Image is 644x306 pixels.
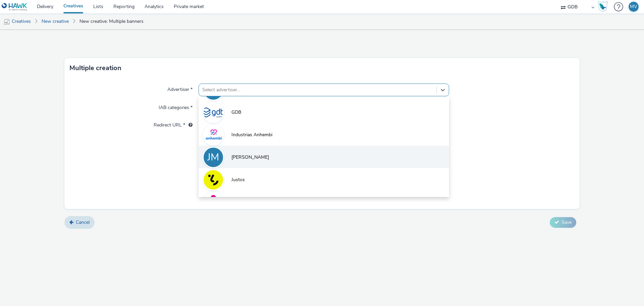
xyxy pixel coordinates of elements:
span: Cancel [76,219,90,225]
div: URL will be used as a validation URL with some SSPs and it will be the redirection URL of your cr... [185,122,193,129]
div: JM [207,148,219,167]
a: Cancel [64,216,95,229]
img: GDB [204,103,223,122]
label: Redirect URL * [151,119,195,129]
a: New creative [38,13,72,30]
div: MV [630,2,637,12]
a: Hawk Academy [598,1,610,12]
span: GDB [231,109,241,116]
label: IAB categories * [156,102,195,111]
img: mobile [3,18,10,25]
span: Industrias Anhembi [231,132,272,138]
a: New creative: Multiple banners [76,13,147,30]
span: [PERSON_NAME] [231,154,269,161]
h3: Multiple creation [69,63,121,73]
img: Justos [204,170,223,190]
span: Justos [231,176,245,183]
img: Hawk Academy [598,1,608,12]
img: Industrias Anhembi [204,125,223,145]
span: Save [561,219,572,225]
label: Advertiser * [165,84,195,93]
img: Livelo [204,193,223,212]
button: Save [550,217,576,228]
img: undefined Logo [2,3,28,11]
